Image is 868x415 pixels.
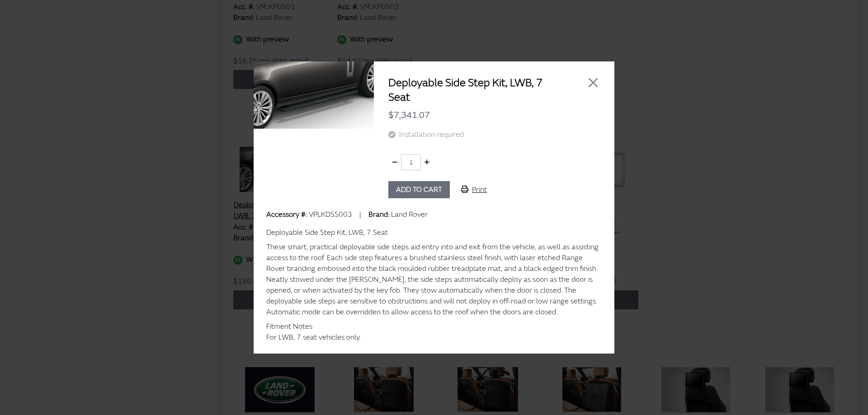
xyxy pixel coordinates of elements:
[266,227,602,238] div: Deployable Side Step Kit, LWB, 7 Seat
[266,321,312,332] label: Fitment Notes
[266,242,602,317] div: These smart, practical deployable side steps aid entry into and exit from the vehicle, as well as...
[309,210,352,219] span: VPLKDSS003
[359,210,361,219] span: |
[266,332,602,343] div: For LWB, 7 seat vehicles only.
[391,210,428,219] span: Land Rover
[388,76,563,105] h2: Deployable Side Step Kit, LWB, 7 Seat
[254,61,374,129] img: Image for Deployable Side Step Kit, LWB, 7 Seat
[388,105,600,126] div: $7,341.07
[266,209,307,220] label: Accessory #:
[453,181,495,198] button: Print
[368,209,389,220] label: Brand:
[388,181,450,198] button: Add to cart
[399,130,464,139] span: Installation required
[586,76,600,89] button: Close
